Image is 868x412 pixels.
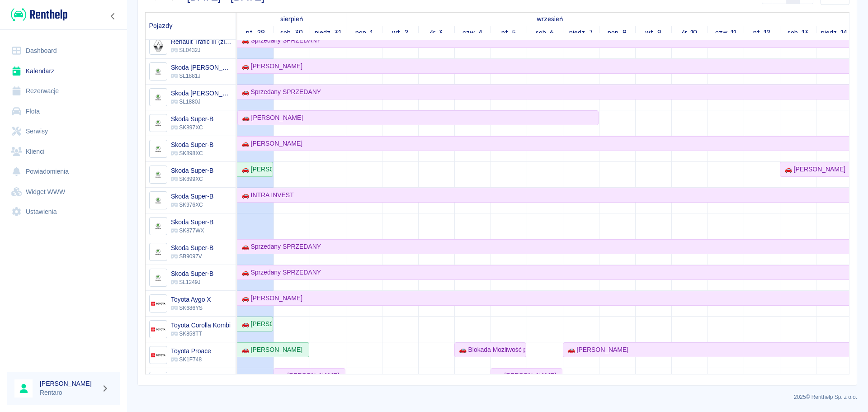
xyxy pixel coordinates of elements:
a: 1 września 2025 [353,26,375,39]
img: Image [151,348,165,363]
a: 8 września 2025 [605,26,629,39]
p: SK877WX [171,227,213,235]
a: 10 września 2025 [679,26,700,39]
a: Flota [7,101,120,122]
div: 🚗 Sprzedany SPRZEDANY [238,242,321,251]
img: Image [151,322,165,337]
h6: Renault Trafic III (zielony) [171,37,232,46]
div: 🚗 Sprzedany SPRZEDANY [238,36,321,45]
div: 🚗 [PERSON_NAME] [238,139,302,148]
p: SL1249J [171,278,213,286]
h6: Skoda Super-B [171,269,213,278]
h6: [PERSON_NAME] [40,379,98,388]
a: 2 września 2025 [390,26,410,39]
img: Image [151,245,165,260]
img: Image [151,374,165,388]
div: 🚗 Sprzedany SPRZEDANY [238,268,321,277]
a: Kalendarz [7,61,120,81]
a: 13 września 2025 [785,26,811,39]
a: Widget WWW [7,182,120,202]
h6: Toyota Corolla Kombi [171,321,231,330]
div: 🚗 Blokada Możliwość przedłużenia [455,345,525,355]
img: Image [151,64,165,79]
img: Image [151,270,165,285]
div: 🚗 Sprzedany SPRZEDANY [238,87,321,97]
img: Image [151,116,165,131]
div: 🚗 [PERSON_NAME] [564,345,628,355]
h6: Skoda Super-B [171,192,213,201]
p: SK686YS [171,304,211,312]
h6: Skoda Super-B [171,114,213,123]
div: 🚗 [PERSON_NAME] [238,345,302,355]
a: Ustawienia [7,202,120,222]
div: 🚗 [PERSON_NAME] [238,165,272,174]
p: SK858TT [171,330,231,338]
span: Pojazdy [149,22,173,30]
a: 29 sierpnia 2025 [278,13,305,26]
div: 🚗 [PERSON_NAME] [781,165,845,174]
p: SK897XC [171,123,213,132]
h6: Skoda Octavia IV Kombi [171,63,232,72]
a: Dashboard [7,41,120,61]
a: 1 września 2025 [535,13,566,26]
h6: Skoda Super-B [171,140,213,149]
h6: Toyota Aygo X [171,295,211,304]
a: 11 września 2025 [713,26,739,39]
p: SK899XC [171,175,213,183]
h6: Skoda Octavia IV Kombi [171,89,232,98]
div: 🚗 [PERSON_NAME] [491,371,556,380]
h6: Skoda Super-B [171,243,213,252]
p: Rentaro [40,388,98,398]
p: SL1880J [171,98,232,106]
a: 29 sierpnia 2025 [244,26,267,39]
p: SL0432J [171,46,232,54]
img: Image [151,167,165,182]
p: SK976XC [171,201,213,209]
a: 5 września 2025 [499,26,519,39]
img: Image [151,296,165,311]
a: Serwisy [7,121,120,142]
a: 9 września 2025 [643,26,664,39]
h6: Skoda Super-B [171,166,213,175]
button: Zwiń nawigację [106,10,120,22]
div: 🚗 INTRA INVEST [238,190,294,200]
a: 6 września 2025 [533,26,557,39]
div: 🚗 [PERSON_NAME] [238,113,303,123]
div: 🚗 [PERSON_NAME] [238,62,302,71]
a: 3 września 2025 [428,26,445,39]
a: Rezerwacje [7,81,120,101]
img: Image [151,38,165,53]
a: 31 sierpnia 2025 [312,26,344,39]
p: 2025 © Renthelp Sp. z o.o. [137,393,857,401]
img: Image [151,142,165,156]
div: 🚗 [PERSON_NAME] [274,371,339,380]
div: 🚗 [PERSON_NAME] [238,319,272,329]
a: 30 sierpnia 2025 [278,26,305,39]
a: Powiadomienia [7,161,120,182]
img: Image [151,193,165,208]
p: SL1881J [171,72,232,80]
h6: Skoda Super-B [171,218,213,227]
a: 14 września 2025 [819,26,850,39]
h6: Toyota Proace Long [171,372,227,381]
p: SK1F748 [171,355,211,364]
img: Renthelp logo [11,7,67,22]
img: Image [151,90,165,105]
p: SK898XC [171,149,213,157]
a: 12 września 2025 [751,26,773,39]
h6: Toyota Proace [171,346,211,355]
div: 🚗 [PERSON_NAME] [238,294,302,303]
a: Renthelp logo [7,7,67,22]
a: Klienci [7,142,120,162]
a: 7 września 2025 [567,26,595,39]
img: Image [151,219,165,234]
p: SB9097V [171,252,213,260]
a: 4 września 2025 [460,26,485,39]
